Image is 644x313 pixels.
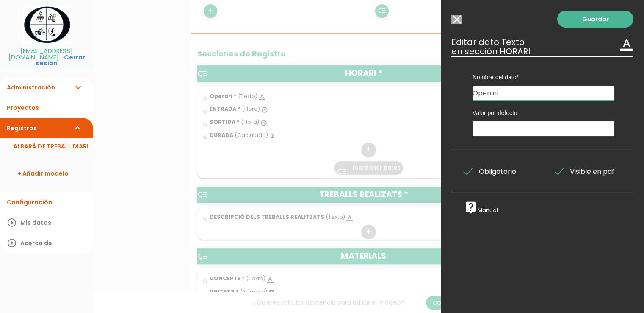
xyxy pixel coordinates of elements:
[555,166,614,177] span: Visible en pdf
[473,73,614,81] label: Nombre del dato
[620,37,633,51] i: format_color_text
[464,201,478,214] i: live_help
[451,37,633,56] h3: Editar dato Texto en sección HORARI
[473,109,614,117] label: Valor por defecto
[464,166,516,177] span: Obligatorio
[557,11,633,28] a: Guardar
[464,207,498,214] a: live_helpManual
